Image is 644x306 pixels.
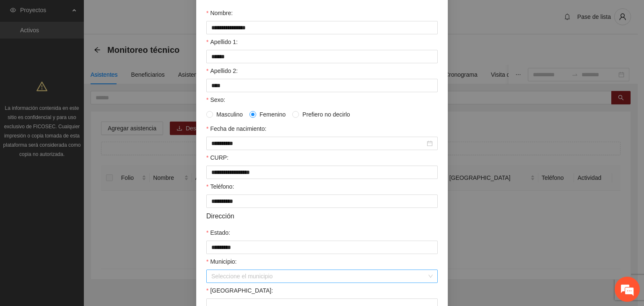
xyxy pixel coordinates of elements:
[206,182,234,191] label: Teléfono:
[213,110,246,119] span: Masculino
[206,211,234,221] span: Dirección
[206,95,225,104] label: Sexo:
[206,21,438,34] input: Nombre:
[299,110,353,119] span: Prefiero no decirlo
[206,124,266,133] label: Fecha de nacimiento:
[206,228,230,237] label: Estado:
[206,66,238,75] label: Apellido 2:
[206,50,438,63] input: Apellido 1:
[211,139,425,148] input: Fecha de nacimiento:
[206,166,438,179] input: CURP:
[206,194,438,208] input: Teléfono:
[4,211,160,241] textarea: Escriba su mensaje y pulse “Intro”
[206,286,273,295] label: Colonia:
[206,37,238,47] label: Apellido 1:
[256,110,289,119] span: Femenino
[206,8,233,18] label: Nombre:
[206,79,438,92] input: Apellido 2:
[206,153,229,162] label: CURP:
[206,241,438,254] input: Estado:
[138,4,158,24] div: Minimizar ventana de chat en vivo
[211,270,427,283] input: Municipio:
[206,257,236,266] label: Municipio:
[49,103,116,188] span: Estamos en línea.
[44,43,141,54] div: Chatee con nosotros ahora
